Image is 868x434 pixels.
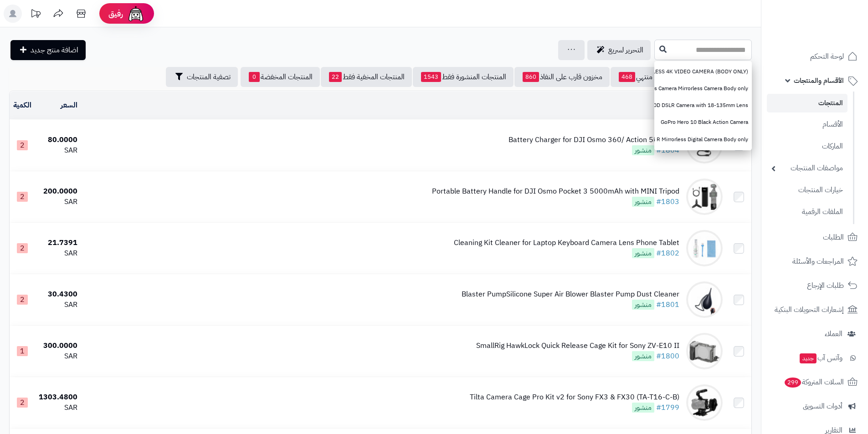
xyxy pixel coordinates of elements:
[608,45,643,56] span: التحرير لسريع
[775,303,844,316] span: إشعارات التحويلات البنكية
[611,67,681,87] a: مخزون منتهي468
[39,238,77,248] div: 21.7391
[454,238,679,248] div: Cleaning Kit Cleaner for Laptop Keyboard Camera Lens Phone Tablet
[421,72,441,82] span: 1543
[799,352,842,364] span: وآتس آب
[806,25,859,44] img: logo-2.png
[241,67,320,87] a: المنتجات المخفضة0
[470,392,679,403] div: Tilta Camera Cage Pro Kit v2 for Sony FX3 & FX30 (TA-T16-C-B)
[686,333,723,369] img: SmallRig HawkLock Quick Release Cage Kit for Sony ZV-E10 II
[767,202,847,222] a: الملفات الرقمية
[10,40,86,60] a: اضافة منتج جديد
[800,353,817,363] span: جديد
[39,145,77,156] div: SAR
[825,327,842,340] span: العملاء
[17,243,28,253] span: 2
[767,115,847,134] a: الأقسام
[767,299,863,321] a: إشعارات التحويلات البنكية
[39,392,77,403] div: 1303.4800
[619,72,635,82] span: 468
[166,67,238,87] button: تصفية المنتجات
[24,5,47,25] a: تحديثات المنصة
[656,299,679,310] a: #1801
[767,347,863,369] a: وآتس آبجديد
[39,351,77,362] div: SAR
[413,67,514,87] a: المنتجات المنشورة فقط1543
[767,395,863,417] a: أدوات التسويق
[17,192,28,202] span: 2
[632,197,654,207] span: منشور
[127,5,145,23] img: ai-face.png
[39,197,77,207] div: SAR
[656,145,679,156] a: #1804
[767,94,847,112] a: المنتجات
[785,378,801,388] span: 299
[767,226,863,248] a: الطلبات
[767,323,863,345] a: العملاء
[767,250,863,272] a: المراجعات والأسئلة
[654,80,752,97] a: Canon EOS RP Mirrorless Camera Mirrorless Camera Body only
[686,179,723,215] img: Portable Battery Handle for DJI Osmo Pocket 3 5000mAh with MINI Tripod
[767,137,847,156] a: الماركات
[61,100,77,111] a: السعر
[187,71,231,82] span: تصفية المنتجات
[803,400,842,413] span: أدوات التسويق
[39,341,77,351] div: 300.0000
[794,74,844,87] span: الأقسام والمنتجات
[654,63,752,80] a: SONY ALPHA 6600 APS-C MIRRORLESS 4K VIDEO CAMERA (BODY ONLY)
[17,398,28,408] span: 2
[767,158,847,178] a: مواصفات المنتجات
[656,351,679,362] a: #1800
[767,180,847,200] a: خيارات المنتجات
[13,100,31,111] a: الكمية
[39,186,77,197] div: 200.0000
[656,248,679,259] a: #1802
[656,402,679,413] a: #1799
[686,384,723,421] img: Tilta Camera Cage Pro Kit v2 for Sony FX3 & FX30 (TA-T16-C-B)
[321,67,412,87] a: المنتجات المخفية فقط22
[39,135,77,145] div: 80.0000
[792,255,844,268] span: المراجعات والأسئلة
[462,289,679,300] div: Blaster PumpSilicone Super Air Blower Blaster Pump Dust Cleaner
[108,8,123,19] span: رفيق
[632,145,654,155] span: منشور
[514,67,610,87] a: مخزون قارب على النفاذ860
[810,50,844,63] span: لوحة التحكم
[686,281,723,318] img: Blaster PumpSilicone Super Air Blower Blaster Pump Dust Cleaner
[432,186,679,197] div: Portable Battery Handle for DJI Osmo Pocket 3 5000mAh with MINI Tripod
[39,403,77,413] div: SAR
[17,295,28,305] span: 2
[249,72,260,82] span: 0
[767,46,863,67] a: لوحة التحكم
[476,341,679,351] div: SmallRig HawkLock Quick Release Cage Kit for Sony ZV-E10 II
[686,230,723,266] img: Cleaning Kit Cleaner for Laptop Keyboard Camera Lens Phone Tablet
[823,231,844,244] span: الطلبات
[767,275,863,296] a: طلبات الإرجاع
[17,346,28,356] span: 1
[39,289,77,300] div: 30.4300
[508,135,679,145] div: Battery Charger for DJI Osmo 360/ Action 5Pro/4/3
[329,72,342,82] span: 22
[654,131,752,148] a: Canon EOS R Mirrorless Digital Camera Body only
[632,248,654,258] span: منشور
[17,140,28,150] span: 2
[587,40,651,60] a: التحرير لسريع
[784,376,844,388] span: السلات المتروكة
[31,45,78,56] span: اضافة منتج جديد
[656,196,679,207] a: #1803
[632,351,654,361] span: منشور
[39,300,77,310] div: SAR
[654,114,752,131] a: GoPro Hero 10 Black Action Camera
[632,403,654,413] span: منشور
[632,300,654,310] span: منشور
[654,97,752,114] a: Canon EOS 80D DSLR Camera with 18-135mm Lens
[523,72,539,82] span: 860
[767,371,863,393] a: السلات المتروكة299
[807,279,844,292] span: طلبات الإرجاع
[39,248,77,259] div: SAR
